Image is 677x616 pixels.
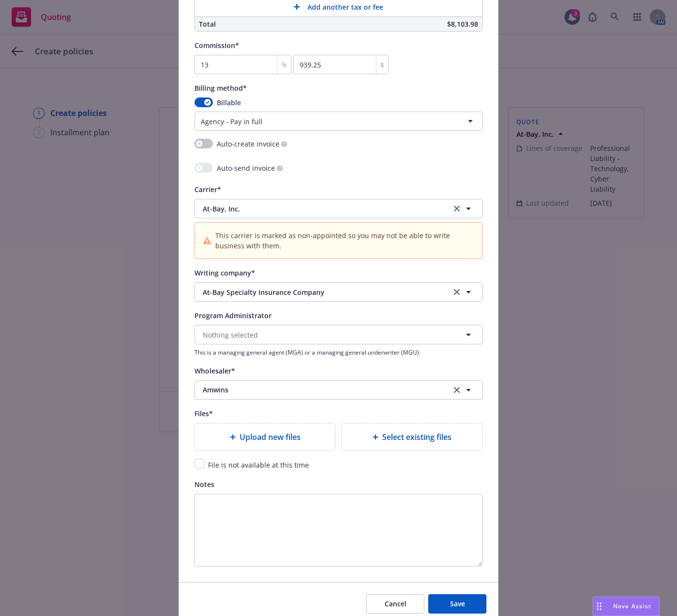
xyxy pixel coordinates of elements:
[194,185,221,194] span: Carrier*
[194,409,213,418] span: Files*
[382,431,451,443] span: Select existing files
[428,594,486,614] button: Save
[593,597,660,616] button: Nova Assist
[194,325,483,344] button: Nothing selected
[281,60,287,70] span: %
[451,286,463,298] a: clear selection
[451,384,463,396] a: clear selection
[203,287,436,297] span: At-Bay Specialty Insurance Company
[203,385,436,395] span: Amwins
[450,599,465,608] span: Save
[194,311,272,320] span: Program Administrator
[341,423,483,451] div: Select existing files
[203,204,436,214] span: At-Bay, Inc.
[194,268,255,277] span: Writing company*
[194,83,247,93] span: Billing method*
[194,97,483,108] div: Billable
[208,460,309,470] span: File is not available at this time
[194,423,336,451] div: Upload new files
[215,230,474,251] span: This carrier is marked as non-appointed so you may not be able to write business with them.
[385,599,406,608] span: Cancel
[203,330,258,340] span: Nothing selected
[194,199,483,218] button: At-Bay, Inc.clear selection
[593,597,605,616] div: Drag to move
[380,60,384,70] span: $
[217,163,275,173] span: Auto-send invoice
[194,41,239,50] span: Commission*
[194,366,235,375] span: Wholesaler*
[194,480,214,489] span: Notes
[199,19,216,29] span: Total
[451,203,463,214] a: clear selection
[194,380,483,400] button: Amwinsclear selection
[240,431,301,443] span: Upload new files
[194,282,483,302] button: At-Bay Specialty Insurance Companyclear selection
[217,139,279,149] span: Auto-create invoice
[447,19,478,29] span: $8,103.98
[194,348,483,357] span: This is a managing general agent (MGA) or a managing general underwriter (MGU).
[613,602,651,610] span: Nova Assist
[307,2,383,12] span: Add another tax or fee
[366,594,424,614] button: Cancel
